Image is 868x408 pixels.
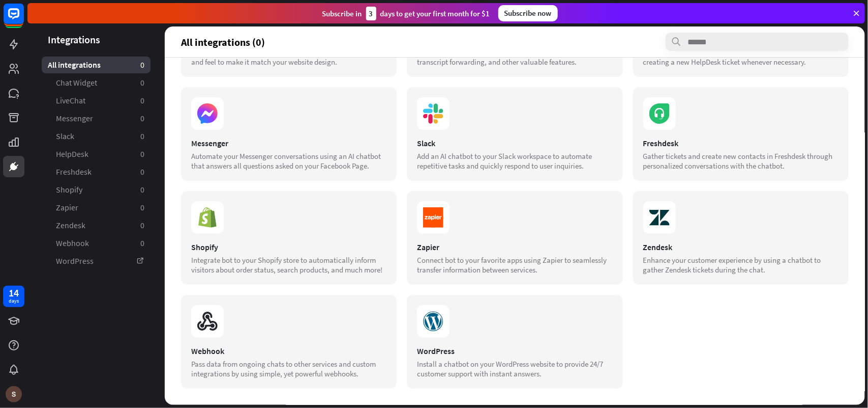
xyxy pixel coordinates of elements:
[643,255,839,275] div: Enhance your customer experience by using a chatbot to gather Zendesk tickets during the chat.
[417,151,612,171] div: Add an AI chatbot to your Slack workspace to automate repetitive tasks and quickly respond to use...
[140,60,144,70] aside: 0
[191,346,386,356] div: Webhook
[42,128,151,145] a: Slack 0
[56,77,97,88] span: Chat Widget
[417,359,612,378] div: Install a chatbot on your WordPress website to provide 24/7 customer support with instant answers.
[140,202,144,213] aside: 0
[366,7,376,20] div: 3
[42,74,151,91] a: Chat Widget 0
[56,167,92,177] span: Freshdesk
[191,242,386,252] div: Shopify
[42,146,151,162] a: HelpDesk 0
[42,110,151,127] a: Messenger 0
[9,297,19,305] div: days
[56,220,85,231] span: Zendesk
[140,113,144,124] aside: 0
[191,359,386,378] div: Pass data from ongoing chats to other services and custom integrations by using simple, yet power...
[56,238,89,249] span: Webhook
[417,255,612,275] div: Connect bot to your favorite apps using Zapier to seamlessly transfer information between services.
[417,242,612,252] div: Zapier
[42,235,151,252] a: Webhook 0
[42,217,151,234] a: Zendesk 0
[643,138,839,148] div: Freshdesk
[42,92,151,109] a: LiveChat 0
[56,149,88,159] span: HelpDesk
[140,238,144,249] aside: 0
[140,77,144,88] aside: 0
[322,7,490,20] div: Subscribe in days to get your first month for $1
[9,288,19,297] div: 14
[3,286,24,307] a: 14 days
[140,167,144,177] aside: 0
[56,113,93,124] span: Messenger
[140,149,144,159] aside: 0
[27,33,165,46] header: Integrations
[417,138,612,148] div: Slack
[191,255,386,275] div: Integrate bot to your Shopify store to automatically inform visitors about order status, search p...
[56,95,85,106] span: LiveChat
[643,151,839,171] div: Gather tickets and create new contacts in Freshdesk through personalized conversations with the c...
[191,151,386,171] div: Automate your Messenger conversations using an AI chatbot that answers all questions asked on you...
[56,131,74,142] span: Slack
[42,164,151,180] a: Freshdesk 0
[42,199,151,216] a: Zapier 0
[42,253,151,269] a: WordPress
[498,5,558,21] div: Subscribe now
[140,220,144,231] aside: 0
[42,181,151,198] a: Shopify 0
[181,33,849,51] section: All integrations (0)
[48,60,101,70] span: All integrations
[140,184,144,195] aside: 0
[417,346,612,356] div: WordPress
[140,95,144,106] aside: 0
[56,202,78,213] span: Zapier
[56,184,82,195] span: Shopify
[191,138,386,148] div: Messenger
[8,4,39,35] button: Open LiveChat chat widget
[140,131,144,142] aside: 0
[643,242,839,252] div: Zendesk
